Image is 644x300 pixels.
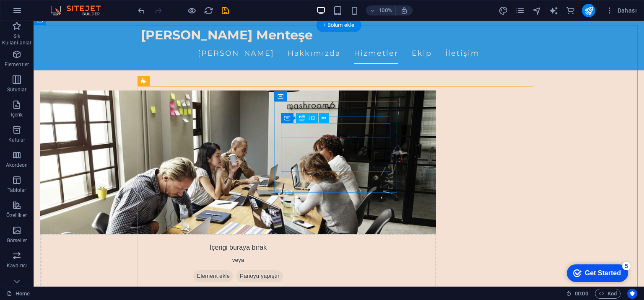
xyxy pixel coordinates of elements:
div: İçeriği buraya bırak [7,213,402,272]
i: Kaydet (Ctrl+S) [221,6,230,16]
p: Elementler [5,61,29,68]
button: reload [203,5,213,16]
button: 100% [366,5,396,16]
i: Tasarım (Ctrl+Alt+Y) [499,6,508,16]
span: Panoyu yapıştır [203,249,249,261]
span: 00 00 [575,289,588,299]
span: Element ekle [160,249,200,261]
p: Sütunlar [7,86,27,93]
span: H3 [309,116,315,121]
i: Yayınla [584,6,594,16]
i: AI Writer [549,6,558,16]
button: undo [136,5,146,16]
span: : [581,290,582,297]
button: navigator [532,5,542,16]
button: save [220,5,230,16]
button: text_generator [548,5,558,16]
h6: 100% [379,5,392,16]
h6: Oturum süresi [566,289,588,299]
div: Get Started [23,9,59,17]
button: Usercentrics [627,289,637,299]
div: Get Started 5 items remaining, 0% complete [5,4,66,22]
i: Sayfalar (Ctrl+Alt+S) [515,6,525,16]
span: Kod [599,289,617,299]
span: Dahası [605,6,637,15]
div: + Bölüm ekle [317,18,361,32]
div: 5 [60,2,68,10]
a: Seçimi iptal etmek için tıkla. Sayfaları açmak için çift tıkla [7,289,30,299]
button: Kod [595,289,621,299]
p: Özellikler [6,212,27,219]
button: commerce [565,5,575,16]
p: Kaydırıcı [7,262,27,269]
p: Kutular [8,137,26,143]
button: design [498,5,508,16]
button: publish [582,4,595,17]
i: Sayfayı yeniden yükleyin [204,6,213,16]
i: Navigatör [532,6,542,16]
i: Yeniden boyutlandırmada yakınlaştırma düzeyini seçilen cihaza uyacak şekilde otomatik olarak ayarla. [400,7,408,14]
p: Akordeon [6,162,28,168]
button: Dahası [602,4,640,17]
p: Görseller [7,237,27,244]
p: İçerik [10,111,23,118]
img: Editor Logo [48,5,111,16]
button: Ön izleme modundan çıkıp düzenlemeye devam etmek için buraya tıklayın [187,5,197,16]
p: Tablolar [8,187,26,194]
button: pages [515,5,525,16]
i: Geri al: Metni değiştir (Ctrl+Z) [137,6,146,16]
i: Ticaret [566,6,575,16]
